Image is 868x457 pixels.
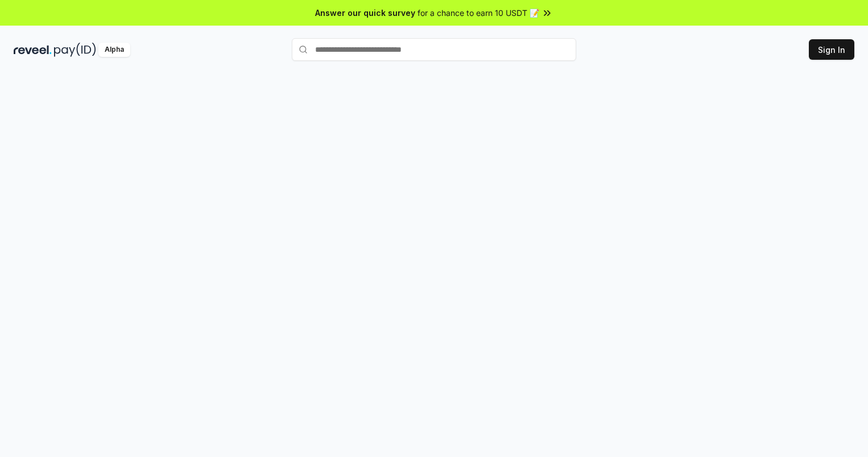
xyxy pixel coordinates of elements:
span: for a chance to earn 10 USDT 📝 [418,7,539,19]
img: reveel_dark [14,43,52,57]
img: pay_id [54,43,96,57]
div: Alpha [98,43,130,57]
span: Answer our quick survey [315,7,415,19]
button: Sign In [809,39,854,60]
